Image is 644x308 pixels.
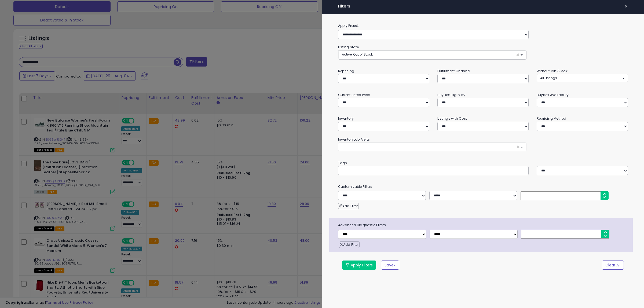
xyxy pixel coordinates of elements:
[338,116,354,121] small: Inventory
[537,93,569,97] small: BuyBox Availability
[540,76,557,80] span: All Listings
[338,93,370,97] small: Current Listed Price
[537,69,568,73] small: Without Min & Max
[624,3,628,10] span: ×
[437,116,467,121] small: Listings with Cost
[537,74,628,82] button: All Listings
[516,144,520,150] span: ×
[516,52,519,58] span: ×
[334,184,632,190] small: Customizable Filters
[342,261,376,270] button: Apply Filters
[338,69,354,73] small: Repricing
[338,50,526,59] button: Active, Out of Stock ×
[338,4,628,9] h4: Filters
[437,69,470,73] small: Fulfillment Channel
[342,52,373,57] span: Active, Out of Stock
[338,203,359,209] button: Add Filter
[338,45,359,49] small: Listing State
[334,222,633,228] span: Advanced Diagnostic Filters
[338,137,370,142] small: InventoryLab Alerts
[437,93,465,97] small: BuyBox Eligibility
[602,261,624,270] button: Clear All
[622,3,630,10] button: ×
[334,23,632,29] label: Apply Preset:
[338,142,526,151] button: ×
[339,241,360,248] button: Add Filter
[334,160,632,166] small: Tags
[381,261,399,270] button: Save
[537,116,566,121] small: Repricing Method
